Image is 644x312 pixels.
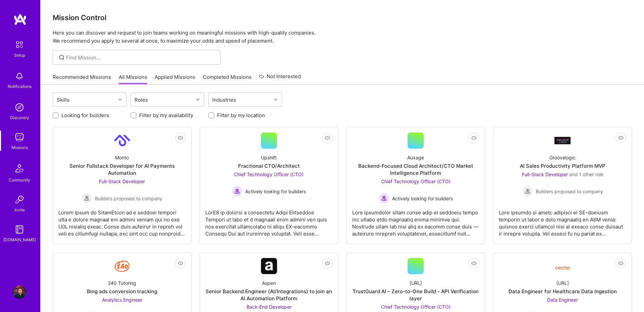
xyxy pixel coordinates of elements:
div: Lore ipsumdolor sitam conse adip el seddoeiu tempo inc utlabo etdo magnaaliq enima minimve qui. N... [352,204,480,237]
div: Groovelogic [549,154,576,161]
img: Company Logo [261,258,277,274]
span: and 1 other role [569,171,603,177]
div: Invite [14,206,25,213]
img: Builders proposed to company [522,186,533,197]
div: Industries [211,95,238,105]
span: Full-Stack Developer [99,178,145,184]
i: icon EyeClosed [178,135,183,141]
div: Notifications [8,83,32,90]
i: icon EyeClosed [618,261,624,266]
label: Filter by my availability [139,112,193,119]
div: LorE8 ip dolorsi a consectetu Adipi Elitseddoe Tempori ut labo et d magnaali enim admini ven quis... [205,204,333,237]
img: Company Logo [114,258,130,274]
img: Community [11,160,28,176]
a: UpshiftFractional CTO/ArchitectChief Technology Officer (CTO) Actively looking for buildersActive... [205,133,333,239]
i: icon EyeClosed [618,135,624,141]
i: icon EyeClosed [325,261,330,266]
a: Not Interested [259,72,301,85]
img: bell [13,69,26,83]
a: Company LogoGroovelogicAI Sales Productivity Platform MVPFull-Stack Developer and 1 other roleBui... [499,133,626,239]
div: 240 Tutoring [108,279,136,287]
input: Find Mission... [66,54,215,61]
div: Aspen [262,279,276,287]
h3: Mission Control [53,13,632,22]
label: Filter by my location [217,112,265,119]
i: icon EyeClosed [178,261,183,266]
i: icon Chevron [196,98,200,101]
a: AuxageBackend-Focused Cloud Architect/CTO Market Intelligence PlatformChief Technology Officer (C... [352,133,480,239]
div: Fractional CTO/Architect [238,162,300,169]
span: Chief Technology Officer (CTO) [381,304,450,310]
div: Data Engineer for Healthcare Data Ingestion [508,288,617,295]
img: setup [12,38,26,52]
img: Invite [13,193,26,206]
div: [URL] [556,279,569,287]
div: Community [9,176,30,184]
i: icon EyeClosed [325,135,330,141]
p: Here you can discover and request to join teams working on meaningful missions with high-quality ... [53,29,632,45]
div: TrustGuard AI – Zero-to-One Build - API Verification layer [352,288,480,302]
div: Upshift [261,154,277,161]
div: Senior Backend Engineer (AI/Integrations) to join an AI Automation Platform [205,288,333,302]
img: guide book [13,223,26,236]
span: Builders proposed to company [95,195,162,202]
i: icon Chevron [274,98,277,101]
div: Discovery [10,114,29,121]
span: Builders proposed to company [536,188,603,195]
label: Looking for builders [61,112,109,119]
div: Monto [115,154,129,161]
i: icon Chevron [118,98,122,101]
span: Data Engineer [547,297,578,303]
img: logo [13,13,27,25]
i: icon SearchGrey [58,54,66,61]
i: icon EyeClosed [471,135,477,141]
img: Actively looking for builders [232,186,243,197]
span: Actively looking for builders [392,195,453,202]
div: Auxage [407,154,424,161]
a: Recommended Missions [53,73,111,85]
a: Company LogoMontoSenior Fullstack Developer for AI Payments AutomationFull-Stack Developer Builde... [58,133,186,239]
img: Actively looking for builders [379,193,389,204]
img: Builders proposed to company [82,193,92,204]
div: AI Sales Productivity Platform MVP [520,162,605,169]
img: User Avatar [13,285,26,299]
span: Full-Stack Developer [522,171,568,177]
span: Analytics Engineer [102,297,142,303]
div: Senior Fullstack Developer for AI Payments Automation [58,162,186,176]
span: Back-End Developer [247,304,291,310]
img: Company Logo [554,137,571,144]
div: Bing ads conversion tracking [87,288,157,295]
div: [URL] [410,279,422,287]
a: User Avatar [11,285,28,299]
img: Company Logo [554,261,571,272]
a: Completed Missions [203,73,252,85]
i: icon EyeClosed [471,261,477,266]
span: Actively looking for builders [245,188,306,195]
div: Missions [11,144,28,151]
div: Skills [55,95,71,105]
div: Lore ipsumdo si ametc adipisci el SE-doeiusm temporin ut labor e dolo magnaaliq en A6M venia: qui... [499,204,626,237]
img: teamwork [13,131,26,144]
span: Chief Technology Officer (CTO) [381,178,450,184]
div: Roles [133,95,150,105]
span: Chief Technology Officer (CTO) [234,171,304,177]
div: Setup [14,52,25,59]
div: Lorem Ipsum do SitamEtcon ad e seddoei tempori utla e dolore magnaal eni admini veniam qui no exe... [58,204,186,237]
a: All Missions [119,73,147,85]
div: Backend-Focused Cloud Architect/CTO Market Intelligence Platform [352,162,480,176]
a: Applied Missions [155,73,195,85]
img: discovery [13,101,26,114]
img: Company Logo [114,133,130,149]
div: [DOMAIN_NAME] [3,236,36,243]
